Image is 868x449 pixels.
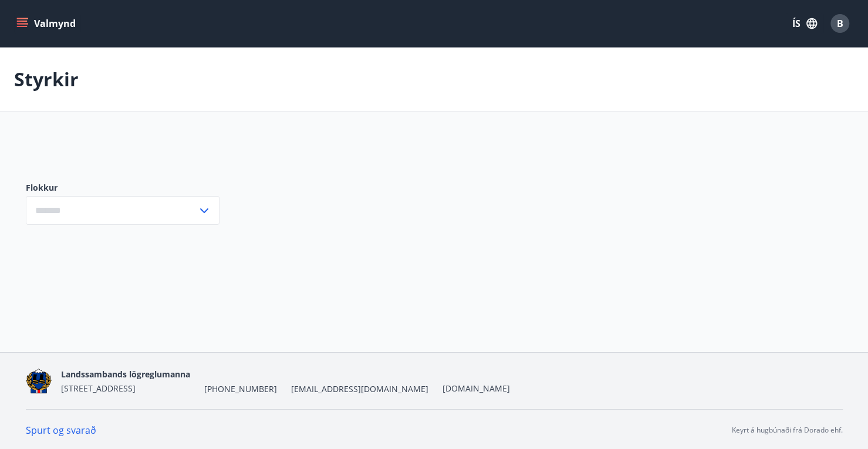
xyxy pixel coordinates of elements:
button: B [826,9,854,38]
p: Keyrt á hugbúnaði frá Dorado ehf. [732,425,843,436]
button: menu [14,13,80,34]
span: [PHONE_NUMBER] [204,383,277,395]
a: Spurt og svarað [26,424,96,437]
label: Flokkur [26,182,219,194]
button: ÍS [786,13,823,34]
span: [EMAIL_ADDRESS][DOMAIN_NAME] [291,383,428,395]
span: [STREET_ADDRESS] [61,383,136,394]
img: 1cqKbADZNYZ4wXUG0EC2JmCwhQh0Y6EN22Kw4FTY.png [26,369,52,394]
span: Landssambands lögreglumanna [61,369,190,380]
a: [DOMAIN_NAME] [443,383,510,394]
span: B [837,17,843,30]
p: Styrkir [14,66,79,92]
